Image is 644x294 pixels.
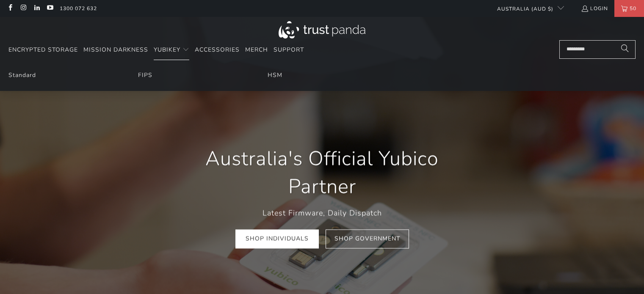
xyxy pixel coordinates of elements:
a: Encrypted Storage [8,40,78,60]
a: Trust Panda Australia on YouTube [46,5,53,12]
p: Latest Firmware, Daily Dispatch [182,207,462,219]
a: Trust Panda Australia on LinkedIn [33,5,40,12]
a: FIPS [138,71,152,79]
a: Merch [245,40,268,60]
span: Accessories [195,46,240,54]
a: Support [274,40,304,60]
img: Trust Panda Australia [279,21,365,38]
a: Shop Individuals [235,230,319,249]
span: Support [274,46,304,54]
a: HSM [268,71,282,79]
span: Mission Darkness [83,46,148,54]
a: Accessories [195,40,240,60]
a: Mission Darkness [83,40,148,60]
input: Search... [559,40,636,59]
a: Shop Government [326,230,409,249]
summary: YubiKey [154,40,189,60]
span: YubiKey [154,46,180,54]
a: Standard [8,71,36,79]
a: Login [581,4,608,13]
span: Encrypted Storage [8,46,78,54]
h1: Australia's Official Yubico Partner [182,145,462,201]
button: Search [614,40,636,59]
nav: Translation missing: en.navigation.header.main_nav [8,40,304,60]
a: Trust Panda Australia on Facebook [6,5,14,12]
a: 1300 072 632 [60,4,97,13]
a: Trust Panda Australia on Instagram [19,5,27,12]
span: Merch [245,46,268,54]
